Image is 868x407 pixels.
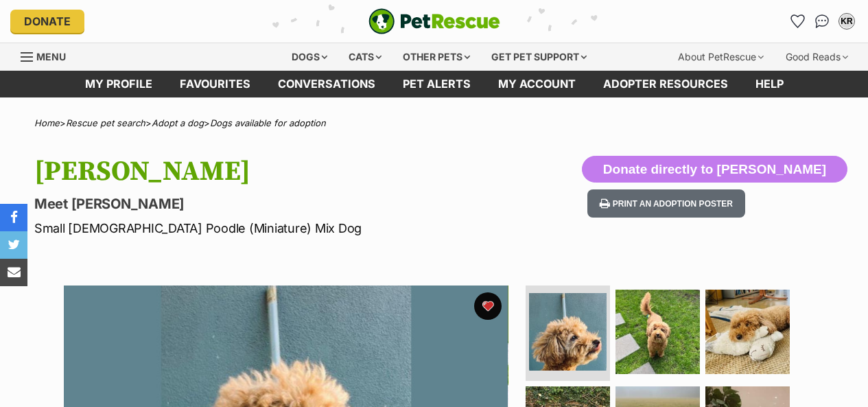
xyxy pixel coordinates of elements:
img: chat-41dd97257d64d25036548639549fe6c8038ab92f7586957e7f3b1b290dea8141.svg [815,14,830,28]
a: Favourites [786,10,808,32]
a: Favourites [166,71,264,97]
img: logo-e224e6f780fb5917bec1dbf3a21bbac754714ae5b6737aabdf751b685950b380.svg [368,8,500,34]
a: My profile [71,71,166,97]
p: Small [DEMOGRAPHIC_DATA] Poodle (Miniature) Mix Dog [34,219,530,237]
a: Rescue pet search [66,117,145,128]
a: PetRescue [368,8,500,34]
a: Menu [21,43,75,68]
div: Good Reads [776,43,858,71]
button: Print an adoption poster [587,189,745,218]
button: Donate directly to [PERSON_NAME] [582,156,847,183]
a: Adopter resources [589,71,742,97]
a: Dogs available for adoption [210,117,326,128]
a: Help [742,71,797,97]
span: Menu [36,51,66,62]
a: My account [484,71,589,97]
img: Photo of Jerry Russellton [705,290,790,374]
div: Dogs [282,43,337,71]
a: Donate [10,10,84,33]
div: Other pets [393,43,480,71]
div: KR [840,14,854,28]
ul: Account quick links [786,10,858,32]
img: Photo of Jerry Russellton [529,293,607,371]
a: Pet alerts [389,71,484,97]
div: Get pet support [482,43,596,71]
button: My account [836,10,858,32]
a: Home [34,117,60,128]
h1: [PERSON_NAME] [34,156,530,187]
div: About PetRescue [668,43,773,71]
p: Meet [PERSON_NAME] [34,194,530,213]
a: Adopt a dog [152,117,204,128]
button: favourite [474,292,502,320]
img: Photo of Jerry Russellton [615,290,700,374]
a: Conversations [811,10,833,32]
a: conversations [264,71,389,97]
div: Cats [339,43,391,71]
